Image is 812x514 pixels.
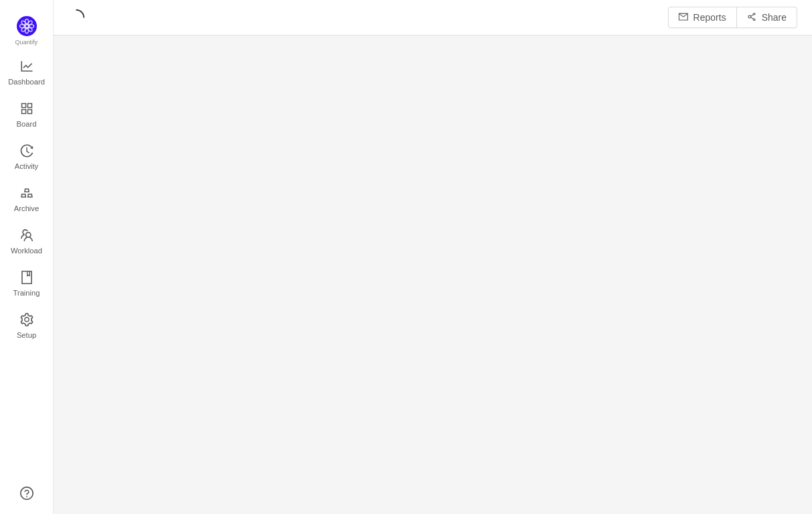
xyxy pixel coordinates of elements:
[20,271,33,298] a: Training
[20,186,33,200] i: icon: gold
[14,195,39,222] span: Archive
[20,229,33,256] a: Workload
[20,144,33,157] i: icon: history
[13,279,40,306] span: Training
[20,229,33,242] i: icon: team
[20,145,33,172] a: Activity
[20,103,33,129] a: Board
[20,271,33,284] i: icon: book
[15,153,38,180] span: Activity
[17,16,37,36] img: Quantify
[736,7,797,28] button: icon: share-altShare
[20,60,33,87] a: Dashboard
[668,7,737,28] button: icon: mailReports
[17,322,36,348] span: Setup
[68,9,84,25] i: icon: loading
[20,313,33,326] i: icon: setting
[20,487,33,500] a: icon: question-circle
[20,314,33,340] a: Setup
[20,102,33,115] i: icon: appstore
[11,237,42,264] span: Workload
[20,187,33,214] a: Archive
[20,60,33,73] i: icon: line-chart
[15,39,38,46] span: Quantify
[17,111,37,137] span: Board
[8,68,45,95] span: Dashboard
